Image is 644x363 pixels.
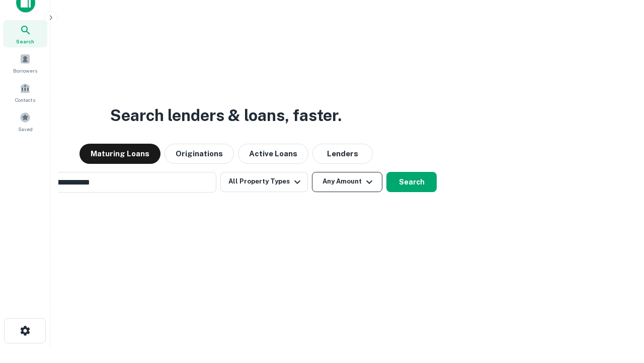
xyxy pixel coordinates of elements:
button: All Property Types [220,172,308,192]
button: Lenders [312,144,373,164]
button: Any Amount [312,172,382,192]
a: Saved [3,108,47,135]
iframe: Chat Widget [594,282,644,331]
a: Borrowers [3,49,47,77]
span: Contacts [15,96,35,104]
button: Originations [165,144,234,164]
button: Active Loans [238,144,308,164]
span: Search [16,37,34,45]
a: Contacts [3,79,47,106]
button: Maturing Loans [79,144,160,164]
h3: Search lenders & loans, faster. [110,103,342,128]
span: Saved [18,125,33,133]
a: Search [3,20,47,47]
button: Search [386,172,437,192]
span: Borrowers [13,67,37,75]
